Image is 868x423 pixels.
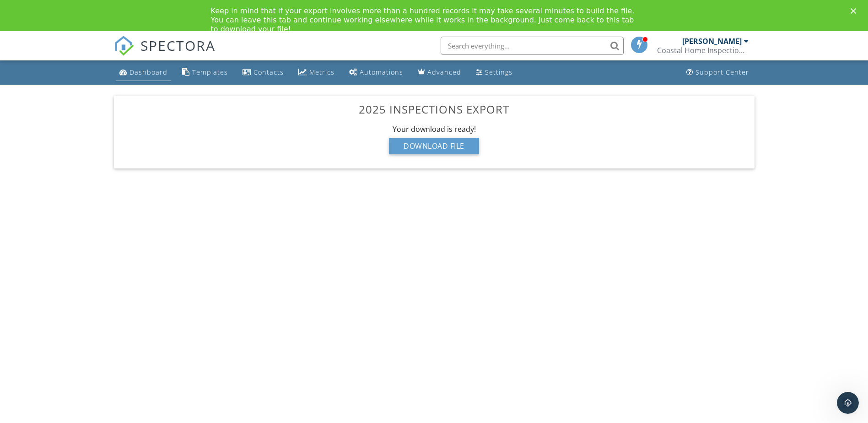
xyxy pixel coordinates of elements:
a: Automations (Basic) [345,64,407,81]
div: Settings [485,68,512,76]
a: Dashboard [116,64,171,81]
a: Metrics [295,64,338,81]
a: Templates [178,64,232,81]
a: Advanced [414,64,465,81]
a: SPECTORA [114,43,216,63]
h3: 2025 Inspections Export [121,103,747,115]
div: [PERSON_NAME] [682,37,742,46]
a: Contacts [239,64,287,81]
div: Your download is ready! [121,124,747,134]
div: Contacts [253,68,284,76]
div: Metrics [309,68,334,76]
div: Templates [192,68,228,76]
img: The Best Home Inspection Software - Spectora [114,36,134,56]
a: Support Center [683,64,753,81]
input: Search everything... [441,37,624,55]
div: Keep in mind that if your export involves more than a hundred records it may take several minutes... [211,6,643,34]
iframe: Intercom live chat [837,392,859,414]
div: Dashboard [129,68,167,76]
div: Coastal Home Inspections-TX [657,46,749,55]
div: Advanced [427,68,461,76]
div: Automations [360,68,403,76]
span: SPECTORA [140,36,216,55]
div: Download File [389,138,479,154]
div: Support Center [695,68,749,76]
div: Close [851,8,860,14]
a: Settings [472,64,516,81]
